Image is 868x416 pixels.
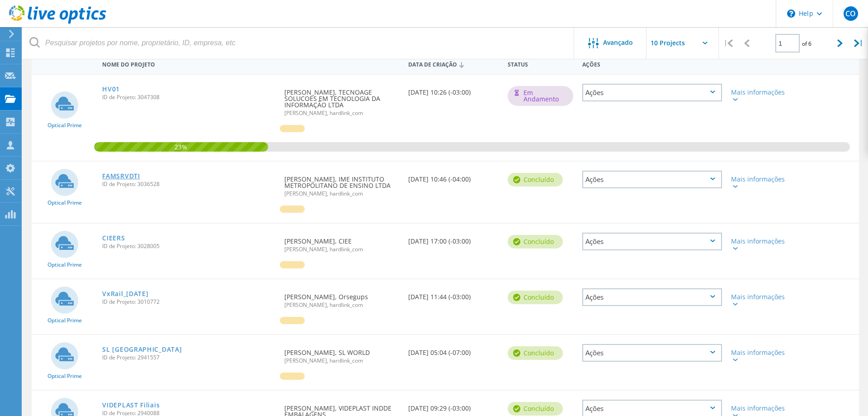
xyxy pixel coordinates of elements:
[849,27,868,59] div: |
[47,262,82,268] span: Optical Prime
[508,86,573,106] div: Em andamento
[582,344,722,362] div: Ações
[47,373,82,379] span: Optical Prime
[280,224,404,261] div: [PERSON_NAME], CIEE
[508,173,563,186] div: Concluído
[47,318,82,323] span: Optical Prime
[404,224,503,253] div: [DATE] 17:00 (-03:00)
[802,40,811,48] span: of 6
[404,335,503,365] div: [DATE] 05:04 (-07:00)
[787,10,795,18] svg: \n
[102,291,148,297] a: VxRail_[DATE]
[284,191,400,196] span: [PERSON_NAME], hardlink_com
[280,162,404,206] div: [PERSON_NAME], IME INSTITUTO METROPOLITANO DE ENSINO LTDA
[94,142,268,150] span: 23%
[102,182,275,187] span: ID de Projeto: 3036528
[9,19,106,25] a: Live Optics Dashboard
[582,171,722,188] div: Ações
[508,235,563,249] div: Concluído
[102,355,275,360] span: ID de Projeto: 2941557
[284,302,400,308] span: [PERSON_NAME], hardlink_com
[582,84,722,101] div: Ações
[731,238,788,251] div: Mais informações
[731,349,788,362] div: Mais informações
[102,346,182,353] a: SL [GEOGRAPHIC_DATA]
[47,200,82,206] span: Optical Prime
[731,89,788,102] div: Mais informações
[731,176,788,189] div: Mais informações
[280,279,404,317] div: [PERSON_NAME], Orsegups
[23,27,575,59] input: Pesquisar projetos por nome, proprietário, ID, empresa, etc
[284,110,400,116] span: [PERSON_NAME], hardlink_com
[845,10,856,17] span: CO
[404,75,503,105] div: [DATE] 10:26 (-03:00)
[404,279,503,309] div: [DATE] 11:44 (-03:00)
[102,173,140,179] a: FAMSRVDTI
[503,55,578,72] div: Status
[582,288,722,306] div: Ações
[280,335,404,373] div: [PERSON_NAME], SL WORLD
[102,411,275,416] span: ID de Projeto: 2940088
[731,294,788,306] div: Mais informações
[102,86,120,92] a: HV01
[102,95,275,100] span: ID de Projeto: 3047308
[284,247,400,252] span: [PERSON_NAME], hardlink_com
[719,27,737,59] div: |
[102,244,275,249] span: ID de Projeto: 3028005
[603,39,633,46] span: Avançado
[102,299,275,305] span: ID de Projeto: 3010772
[578,55,726,72] div: Ações
[508,346,563,360] div: Concluído
[582,233,722,250] div: Ações
[47,123,82,128] span: Optical Prime
[102,402,160,408] a: VIDEPLAST Filiais
[404,55,503,72] div: Data de Criação
[284,358,400,363] span: [PERSON_NAME], hardlink_com
[280,75,404,125] div: [PERSON_NAME], TECNOAGE SOLUCOES EM TECNOLOGIA DA INFORMAÇÃO LTDA
[98,55,280,72] div: Nome do Projeto
[102,235,125,241] a: CIEERS
[508,402,563,416] div: Concluído
[404,162,503,191] div: [DATE] 10:46 (-04:00)
[508,291,563,304] div: Concluído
